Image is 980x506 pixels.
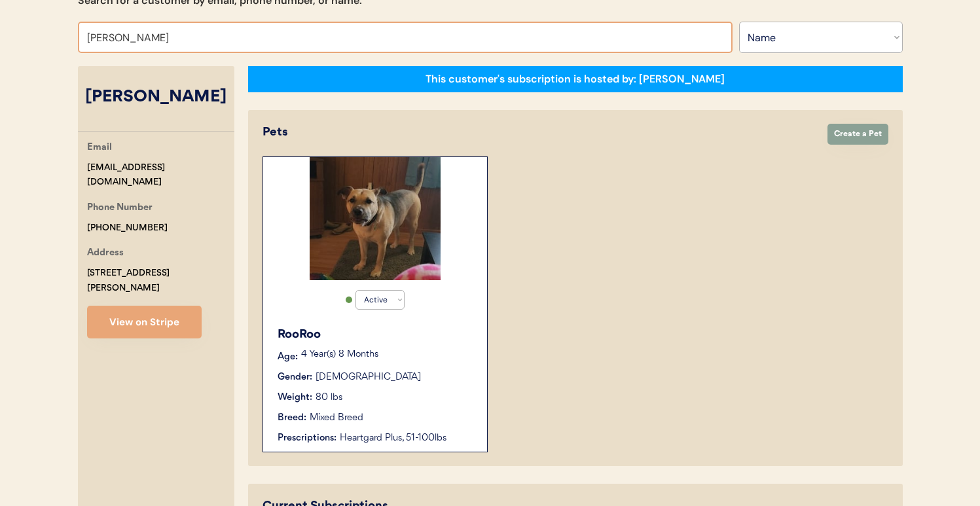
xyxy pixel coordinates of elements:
[278,326,474,344] div: RooRoo
[340,431,474,445] div: Heartgard Plus, 51-100lbs
[87,200,153,217] div: Phone Number
[87,306,202,338] button: View on Stripe
[78,22,733,53] input: Search by name
[278,350,298,364] div: Age:
[87,245,124,262] div: Address
[87,160,234,190] div: [EMAIL_ADDRESS][DOMAIN_NAME]
[278,391,312,405] div: Weight:
[827,124,888,145] button: Create a Pet
[78,85,234,110] div: [PERSON_NAME]
[87,221,168,236] div: [PHONE_NUMBER]
[278,370,312,384] div: Gender:
[278,411,306,425] div: Breed:
[316,370,421,384] div: [DEMOGRAPHIC_DATA]
[426,72,725,86] div: This customer's subscription is hosted by: [PERSON_NAME]
[301,350,474,359] p: 4 Year(s) 8 Months
[310,411,363,425] div: Mixed Breed
[316,391,342,405] div: 80 lbs
[278,431,336,445] div: Prescriptions:
[87,140,112,156] div: Email
[87,266,234,296] div: [STREET_ADDRESS][PERSON_NAME]
[310,157,441,280] img: inbound2715594899782015878.jpg
[263,124,814,141] div: Pets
